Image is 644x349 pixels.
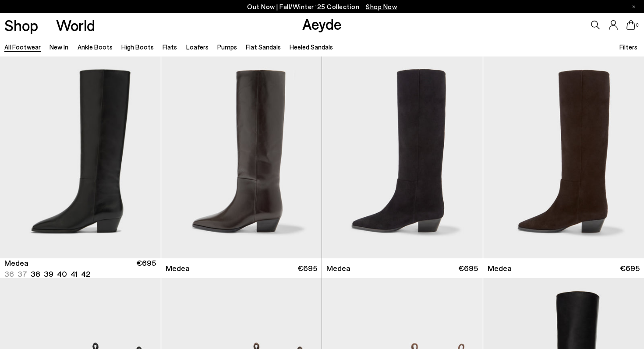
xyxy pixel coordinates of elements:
a: Flats [163,43,177,51]
ul: variant [4,268,88,279]
span: Filters [619,43,637,51]
a: World [56,18,95,33]
a: Ankle Boots [78,43,113,51]
span: 0 [635,23,640,28]
a: Pumps [217,43,237,51]
a: Medea €695 [322,258,483,278]
span: €695 [136,257,156,279]
a: Medea €695 [161,258,322,278]
li: 42 [81,268,90,279]
a: Flat Sandals [246,43,281,51]
span: Medea [488,263,512,274]
span: Medea [166,263,190,274]
span: Navigate to /collections/new-in [366,3,397,11]
li: 38 [31,268,40,279]
li: 41 [71,268,78,279]
a: 0 [626,20,635,30]
span: €695 [297,263,317,274]
span: Medea [326,263,350,274]
img: Medea Suede Knee-High Boots [322,56,483,258]
a: Shop [4,18,38,33]
a: Loafers [186,43,209,51]
li: 39 [44,268,53,279]
a: New In [50,43,68,51]
a: High Boots [121,43,154,51]
a: Aeyde [302,14,342,33]
span: Medea [4,257,28,268]
li: 40 [57,268,67,279]
span: €695 [620,263,640,274]
img: Medea Knee-High Boots [161,56,322,258]
a: Heeled Sandals [290,43,333,51]
p: Out Now | Fall/Winter ‘25 Collection [247,1,397,12]
a: All Footwear [4,43,41,51]
span: €695 [458,263,478,274]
